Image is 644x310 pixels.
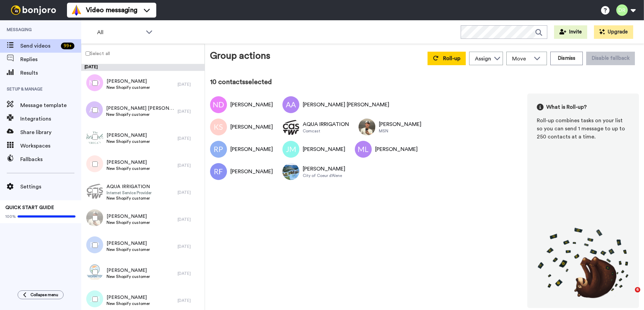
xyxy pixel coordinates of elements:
[20,142,81,150] span: Workspaces
[303,128,349,134] div: Comcast
[107,247,150,252] span: New Shopify customer
[303,173,345,178] div: City of Coeur d'Alene
[230,145,273,153] div: [PERSON_NAME]
[18,290,64,299] button: Collapse menu
[282,141,299,158] img: Image of John Menna
[178,217,201,222] div: [DATE]
[230,167,273,176] div: [PERSON_NAME]
[97,28,142,36] span: All
[178,136,201,141] div: [DATE]
[379,128,421,134] div: MSN
[635,287,640,292] span: 6
[107,213,150,220] span: [PERSON_NAME]
[512,55,530,63] span: Move
[546,103,587,111] span: What is Roll-up?
[20,115,81,123] span: Integrations
[359,119,375,135] img: Image of Johnny Pham
[107,240,150,247] span: [PERSON_NAME]
[107,190,152,196] span: Internet Service Provider
[475,55,491,63] div: Assign
[178,271,201,276] div: [DATE]
[106,105,174,112] span: [PERSON_NAME] [PERSON_NAME]
[107,301,150,306] span: New Shopify customer
[210,77,639,87] div: 10 contacts selected
[82,49,110,57] label: Select all
[210,49,270,65] div: Group actions
[303,120,349,128] div: AQUA IRRIGATION
[178,298,201,303] div: [DATE]
[554,25,587,39] button: Invite
[210,119,227,135] img: Image of Kyle Skelaney
[20,183,81,191] span: Settings
[230,101,273,109] div: [PERSON_NAME]
[20,101,81,109] span: Message template
[210,163,227,180] img: Image of Raymond Fournier
[86,5,137,15] span: Video messaging
[230,123,273,131] div: [PERSON_NAME]
[282,96,299,113] img: Image of Andrea Andrea
[107,78,150,85] span: [PERSON_NAME]
[86,51,90,56] input: Select all
[303,145,345,153] div: [PERSON_NAME]
[81,64,205,71] div: [DATE]
[107,294,150,301] span: [PERSON_NAME]
[355,141,372,158] img: Image of Michael Lemar
[107,139,150,144] span: New Shopify customer
[107,196,152,201] span: New Shopify customer
[550,52,583,65] button: Dismiss
[210,96,227,113] img: Image of Norm Dahl
[178,109,201,114] div: [DATE]
[210,141,227,158] img: Image of Ron Pollmann
[8,5,59,15] img: bj-logo-header-white.svg
[178,82,201,87] div: [DATE]
[20,155,81,163] span: Fallbacks
[178,244,201,249] div: [DATE]
[107,85,150,90] span: New Shopify customer
[107,267,150,274] span: [PERSON_NAME]
[5,205,54,210] span: QUICK START GUIDE
[428,52,466,65] button: Roll-up
[282,163,299,180] img: Image of Robert Cooper
[107,220,150,225] span: New Shopify customer
[106,112,174,117] span: New Shopify customer
[20,128,81,136] span: Share library
[303,101,389,109] div: [PERSON_NAME] [PERSON_NAME]
[107,132,150,139] span: [PERSON_NAME]
[375,145,418,153] div: [PERSON_NAME]
[303,165,345,173] div: [PERSON_NAME]
[20,69,81,77] span: Results
[443,56,460,61] span: Roll-up
[178,163,201,168] div: [DATE]
[586,52,635,65] button: Disable fallback
[107,166,150,171] span: New Shopify customer
[178,190,201,195] div: [DATE]
[20,42,58,50] span: Send videos
[5,214,16,219] span: 100%
[20,55,81,63] span: Replies
[107,183,152,190] span: AQUA IRRIGATION
[71,5,82,16] img: vm-color.svg
[379,120,421,128] div: [PERSON_NAME]
[30,292,58,298] span: Collapse menu
[107,274,150,279] span: New Shopify customer
[537,227,629,299] img: joro-roll.png
[107,159,150,166] span: [PERSON_NAME]
[594,25,633,39] button: Upgrade
[537,117,629,141] div: Roll-up combines tasks on your list so you can send 1 message to up to 250 contacts at a time.
[282,119,299,135] img: Image of AQUA IRRIGATION
[621,287,637,303] iframe: Intercom live chat
[61,43,74,49] div: 99 +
